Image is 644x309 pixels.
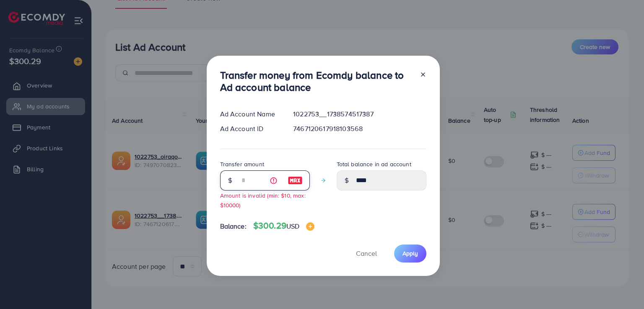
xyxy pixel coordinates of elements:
iframe: Chat [608,271,638,303]
span: USD [286,221,299,231]
label: Transfer amount [220,160,264,168]
small: Amount is invalid (min: $10, max: $10000) [220,191,306,209]
div: Ad Account Name [213,109,287,119]
img: image [288,175,303,185]
h4: $300.29 [253,221,315,231]
div: 7467120617918103568 [286,124,433,134]
div: 1022753__1738574517387 [286,109,433,119]
span: Cancel [356,249,377,258]
span: Balance: [220,221,247,231]
label: Total balance in ad account [337,160,411,168]
span: Apply [402,249,418,257]
button: Cancel [345,245,387,263]
button: Apply [394,245,426,263]
div: Ad Account ID [213,124,287,134]
h3: Transfer money from Ecomdy balance to Ad account balance [220,69,413,93]
img: image [306,222,314,231]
